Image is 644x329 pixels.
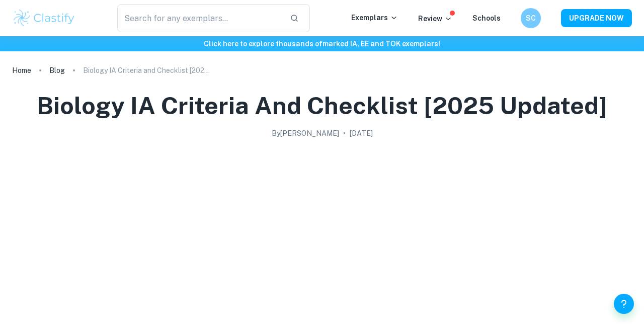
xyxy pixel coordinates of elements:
h2: [DATE] [350,128,373,139]
p: Exemplars [351,12,398,23]
a: Home [12,63,31,77]
button: UPGRADE NOW [561,9,632,27]
h6: Click here to explore thousands of marked IA, EE and TOK exemplars ! [2,38,642,49]
button: Help and Feedback [614,294,634,314]
h2: By [PERSON_NAME] [272,128,339,139]
img: Clastify logo [12,8,76,28]
input: Search for any exemplars... [117,4,282,32]
h1: Biology IA Criteria and Checklist [2025 updated] [37,90,607,122]
h6: SC [525,13,537,24]
a: Blog [49,63,65,77]
p: • [343,128,346,139]
p: Review [418,13,452,24]
p: Biology IA Criteria and Checklist [2025 updated] [83,65,214,76]
button: SC [521,8,541,28]
a: Schools [472,14,501,22]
